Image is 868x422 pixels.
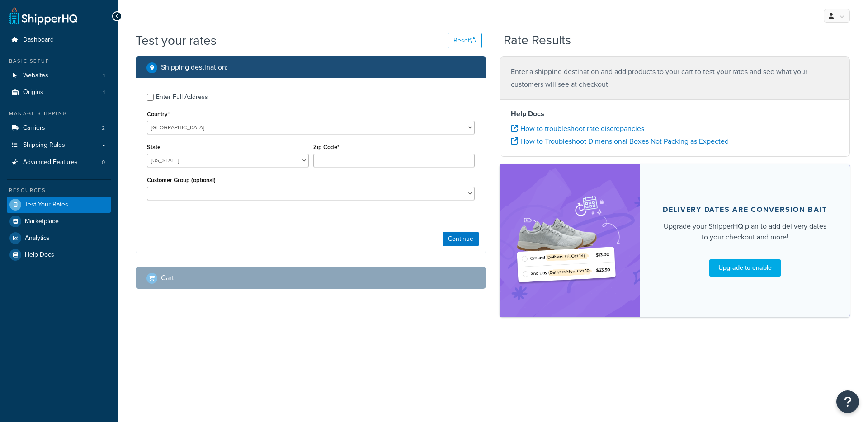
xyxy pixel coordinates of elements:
[7,187,111,194] div: Resources
[23,72,48,80] span: Websites
[136,32,217,49] h1: Test your rates
[7,247,111,263] a: Help Docs
[511,136,729,146] a: How to Troubleshoot Dimensional Boxes Not Packing as Expected
[147,177,216,183] label: Customer Group (optional)
[7,137,111,154] a: Shipping Rules
[25,251,54,259] span: Help Docs
[147,111,170,117] label: Country*
[7,67,111,84] li: Websites
[511,123,644,134] a: How to troubleshoot rate discrepancies
[7,120,111,136] a: Carriers2
[7,84,111,101] li: Origins
[23,89,43,96] span: Origins
[7,120,111,136] li: Carriers
[448,33,482,48] button: Reset
[25,218,59,225] span: Marketplace
[7,197,111,213] a: Test Your Rates
[147,94,154,101] input: Enter Full Address
[161,63,228,71] h2: Shipping destination :
[504,33,571,47] h2: Rate Results
[7,213,111,230] a: Marketplace
[7,230,111,246] a: Analytics
[836,390,859,413] button: Open Resource Center
[23,141,65,149] span: Shipping Rules
[7,84,111,101] a: Origins1
[103,72,105,80] span: 1
[7,57,111,65] div: Basic Setup
[7,154,111,171] li: Advanced Features
[7,67,111,84] a: Websites1
[513,178,626,304] img: feature-image-bc-ddt-29f5f3347fd16b343e3944f0693b5c204e21c40c489948f4415d4740862b0302.png
[663,205,827,214] div: Delivery dates are conversion bait
[7,110,111,117] div: Manage Shipping
[147,144,160,150] label: State
[25,234,50,242] span: Analytics
[23,36,54,44] span: Dashboard
[25,201,68,209] span: Test Your Rates
[511,108,839,119] h4: Help Docs
[161,274,176,282] h2: Cart :
[102,124,105,132] span: 2
[443,232,479,246] button: Continue
[709,259,781,277] a: Upgrade to enable
[103,89,105,96] span: 1
[661,221,828,243] div: Upgrade your ShipperHQ plan to add delivery dates to your checkout and more!
[23,124,45,132] span: Carriers
[7,154,111,171] a: Advanced Features0
[313,144,339,150] label: Zip Code*
[7,32,111,48] a: Dashboard
[511,66,839,91] p: Enter a shipping destination and add products to your cart to test your rates and see what your c...
[156,91,208,103] div: Enter Full Address
[23,159,78,166] span: Advanced Features
[102,159,105,166] span: 0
